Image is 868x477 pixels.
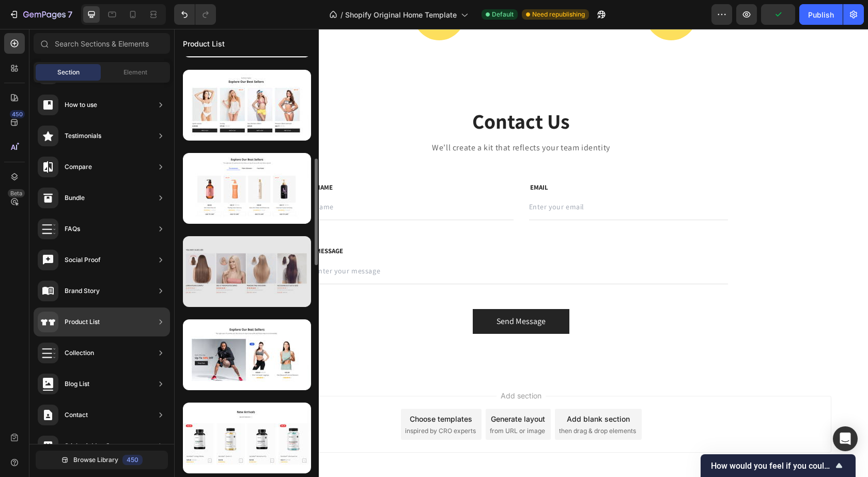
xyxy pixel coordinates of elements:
[355,165,554,191] input: Enter your email
[322,361,371,372] span: Add section
[8,189,25,197] div: Beta
[68,8,72,21] p: 7
[10,110,25,118] div: 450
[65,224,80,234] div: FAQs
[316,397,371,407] span: from URL or image
[174,29,868,477] iframe: Design area
[236,384,298,395] div: Choose templates
[4,4,77,25] button: 7
[711,459,845,472] button: Show survey - How would you feel if you could no longer use GemPages?
[322,286,371,299] div: Send Message
[73,455,118,465] span: Browse Library
[65,410,88,420] div: Contact
[65,255,101,265] div: Social Proof
[123,68,147,77] span: Element
[65,193,85,203] div: Bundle
[65,317,100,327] div: Product List
[532,10,585,19] span: Need republishing
[65,286,100,296] div: Brand Story
[65,379,89,389] div: Blog List
[808,9,834,20] div: Publish
[142,217,553,227] p: MESSAGE
[711,461,833,471] span: How would you feel if you could no longer use GemPages?
[36,451,168,469] button: Browse Library450
[393,384,456,395] div: Add blank section
[799,4,843,25] button: Publish
[833,426,858,451] div: Open Intercom Messenger
[57,68,80,77] span: Section
[317,384,371,395] div: Generate layout
[141,229,554,255] input: Enter your message
[356,153,553,164] p: EMAIL
[299,280,395,305] button: Send Message
[340,9,343,20] span: /
[385,397,462,407] span: then drag & drop elements
[34,33,170,54] input: Search Sections & Elements
[174,4,216,25] div: Undo/Redo
[122,455,143,465] div: 450
[65,162,92,172] div: Compare
[492,10,514,19] span: Default
[231,397,302,407] span: inspired by CRO experts
[65,100,97,110] div: How to use
[65,131,101,141] div: Testimonials
[65,348,94,358] div: Collection
[65,441,118,451] div: Sticky Add to Cart
[345,9,457,20] span: Shopify Original Home Template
